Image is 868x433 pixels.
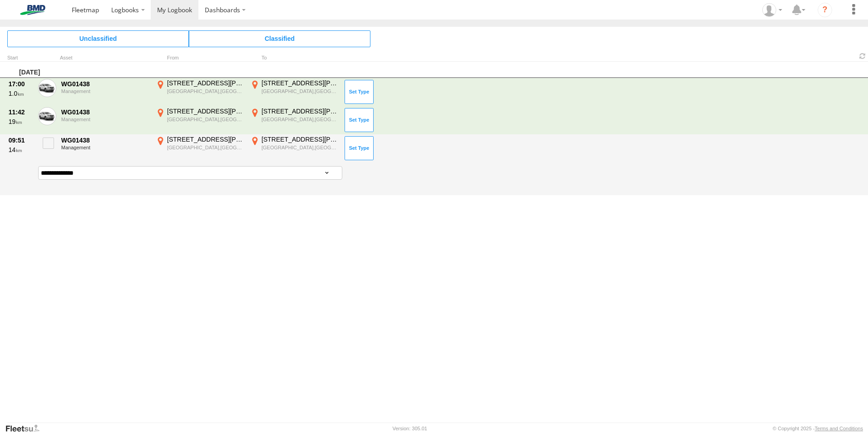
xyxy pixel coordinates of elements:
div: Management [61,117,149,122]
div: [STREET_ADDRESS][PERSON_NAME] [167,107,244,115]
button: Click to Set [345,80,374,103]
button: Click to Set [345,108,374,132]
div: © Copyright 2025 - [773,426,863,431]
div: [GEOGRAPHIC_DATA],[GEOGRAPHIC_DATA] [167,116,244,123]
div: 11:42 [9,108,33,116]
div: [GEOGRAPHIC_DATA],[GEOGRAPHIC_DATA] [261,144,338,151]
label: Click to View Event Location [249,107,340,133]
div: [STREET_ADDRESS][PERSON_NAME] [261,107,338,115]
label: Click to View Event Location [154,135,245,162]
label: Click to View Event Location [249,79,340,105]
div: Click to Sort [7,56,35,60]
div: [STREET_ADDRESS][PERSON_NAME] [167,79,244,87]
div: [GEOGRAPHIC_DATA],[GEOGRAPHIC_DATA] [261,88,338,94]
div: From [154,56,245,60]
div: 19 [9,118,33,126]
div: [STREET_ADDRESS][PERSON_NAME] [167,135,244,143]
div: 09:51 [9,136,33,144]
div: Asset [60,56,151,60]
i: ? [818,3,832,17]
span: Click to view Unclassified Trips [7,30,189,47]
div: Management [61,145,149,150]
div: WG01438 [61,80,149,88]
div: 1.0 [9,89,33,98]
div: [GEOGRAPHIC_DATA],[GEOGRAPHIC_DATA] [167,144,244,151]
div: Version: 305.01 [393,426,427,431]
div: [GEOGRAPHIC_DATA],[GEOGRAPHIC_DATA] [167,88,244,94]
div: 17:00 [9,80,33,88]
img: bmd-logo.svg [9,5,56,15]
span: Click to view Classified Trips [189,30,370,47]
label: Click to View Event Location [154,107,245,133]
div: [STREET_ADDRESS][PERSON_NAME] [261,79,338,87]
div: 14 [9,146,33,154]
span: Refresh [857,52,868,60]
div: Management [61,89,149,94]
a: Visit our Website [5,424,47,433]
div: [GEOGRAPHIC_DATA],[GEOGRAPHIC_DATA] [261,116,338,123]
label: Click to View Event Location [249,135,340,162]
div: To [249,56,340,60]
button: Click to Set [345,136,374,160]
a: Terms and Conditions [815,426,863,431]
label: Click to View Event Location [154,79,245,105]
div: WG01438 [61,108,149,116]
div: Tony Tanna [759,3,785,17]
div: WG01438 [61,136,149,144]
div: [STREET_ADDRESS][PERSON_NAME] [261,135,338,143]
